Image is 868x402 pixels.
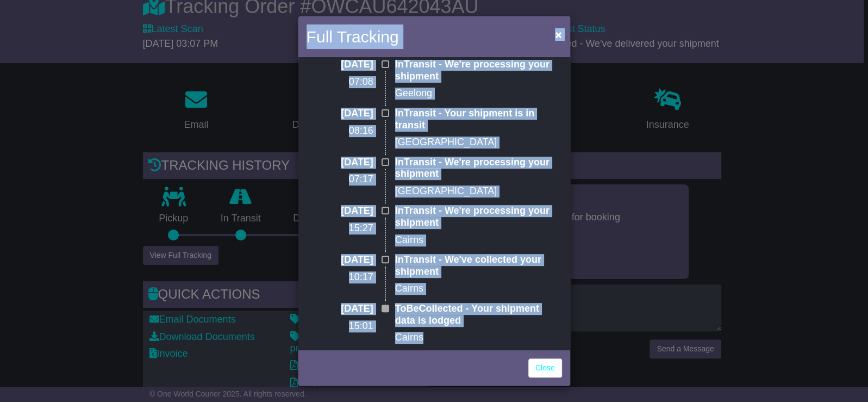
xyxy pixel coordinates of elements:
[395,157,562,180] p: InTransit - We're processing your shipment
[307,320,373,332] p: 15:01
[307,59,373,71] p: [DATE]
[307,108,373,120] p: [DATE]
[528,358,562,378] a: Close
[307,222,373,234] p: 15:27
[307,303,373,315] p: [DATE]
[395,59,562,82] p: InTransit - We're processing your shipment
[395,205,562,228] p: InTransit - We're processing your shipment
[307,24,399,49] h4: Full Tracking
[307,76,373,88] p: 07:08
[307,205,373,217] p: [DATE]
[395,303,562,326] p: ToBeCollected - Your shipment data is lodged
[395,108,562,131] p: InTransit - Your shipment is in transit
[307,125,373,137] p: 08:16
[395,332,562,344] p: Cairns
[395,137,562,149] p: [GEOGRAPHIC_DATA]
[395,185,562,197] p: [GEOGRAPHIC_DATA]
[395,254,562,277] p: InTransit - We've collected your shipment
[555,28,561,41] span: ×
[395,283,562,295] p: Cairns
[307,174,373,185] p: 07:17
[307,157,373,169] p: [DATE]
[395,234,562,246] p: Cairns
[395,88,562,100] p: Geelong
[549,23,567,46] button: Close
[307,271,373,283] p: 10:17
[307,254,373,266] p: [DATE]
